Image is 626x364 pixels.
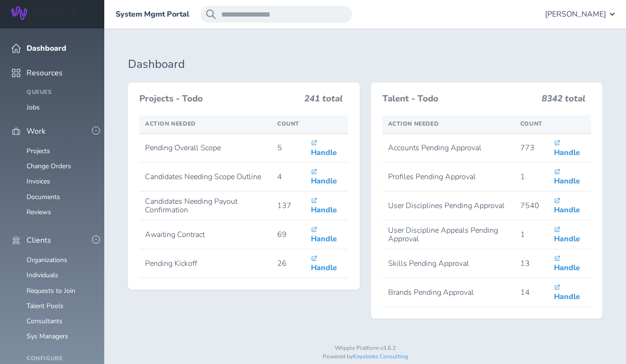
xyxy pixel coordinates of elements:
[11,6,82,20] img: Wripple
[272,163,305,191] td: 4
[515,249,548,278] td: 13
[311,254,337,273] a: Handle
[515,134,548,163] td: 773
[277,120,299,127] span: Count
[27,271,58,280] a: Individuals
[27,103,40,112] a: Jobs
[554,167,580,186] a: Handle
[311,138,337,157] a: Handle
[304,94,343,108] h3: 241 total
[128,58,602,71] h1: Dashboard
[272,191,305,220] td: 137
[139,163,272,191] td: Candidates Needing Scope Outline
[388,120,439,127] span: Action Needed
[554,196,580,215] a: Handle
[27,146,50,155] a: Projects
[92,236,100,244] button: -
[554,254,580,273] a: Handle
[27,162,71,171] a: Change Orders
[139,220,272,249] td: Awaiting Contract
[145,120,196,127] span: Action Needed
[27,208,51,217] a: Reviews
[382,278,515,307] td: Brands Pending Approval
[128,345,602,352] p: Wripple Platform v3.6.2
[515,278,548,307] td: 14
[272,134,305,163] td: 5
[139,134,272,163] td: Pending Overall Scope
[272,249,305,278] td: 26
[520,120,543,127] span: Count
[554,138,580,157] a: Handle
[545,6,615,23] button: [PERSON_NAME]
[27,317,63,326] a: Consultants
[27,192,60,201] a: Documents
[128,354,602,360] p: Powered by
[27,301,64,310] a: Talent Pools
[27,89,93,96] h4: Queues
[382,134,515,163] td: Accounts Pending Approval
[27,44,66,53] span: Dashboard
[542,94,585,108] h3: 8342 total
[515,163,548,191] td: 1
[382,191,515,220] td: User Disciplines Pending Approval
[554,225,580,244] a: Handle
[92,127,100,135] button: -
[139,191,272,220] td: Candidates Needing Payout Confirmation
[116,10,189,18] a: System Mgmt Portal
[27,69,63,77] span: Resources
[27,286,75,295] a: Requests to Join
[545,10,606,18] span: [PERSON_NAME]
[311,196,337,215] a: Handle
[382,163,515,191] td: Profiles Pending Approval
[382,94,536,104] h3: Talent - Todo
[311,225,337,244] a: Handle
[27,332,68,341] a: Sys Managers
[382,249,515,278] td: Skills Pending Approval
[554,283,580,302] a: Handle
[27,177,50,186] a: Invoices
[27,255,67,264] a: Organizations
[139,94,299,104] h3: Projects - Todo
[27,236,51,245] span: Clients
[27,355,93,362] h4: Configure
[311,167,337,186] a: Handle
[515,191,548,220] td: 7540
[353,353,408,360] a: Keystroke Consulting
[27,127,45,136] span: Work
[382,220,515,249] td: User Discipline Appeals Pending Approval
[139,249,272,278] td: Pending Kickoff
[515,220,548,249] td: 1
[272,220,305,249] td: 69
